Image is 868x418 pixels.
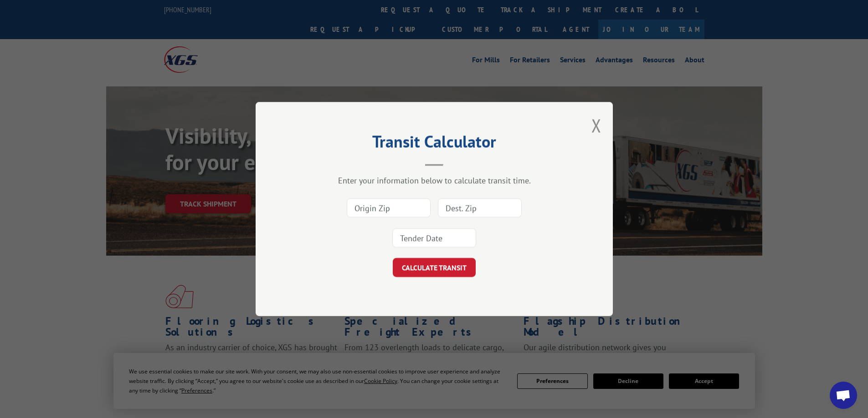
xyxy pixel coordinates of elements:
[830,382,857,409] div: Open chat
[393,258,476,277] button: CALCULATE TRANSIT
[301,135,567,152] h2: Transit Calculator
[301,175,567,186] div: Enter your information below to calculate transit time.
[347,198,431,217] input: Origin Zip
[438,198,522,217] input: Dest. Zip
[591,113,601,137] button: Close modal
[392,228,476,247] input: Tender Date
